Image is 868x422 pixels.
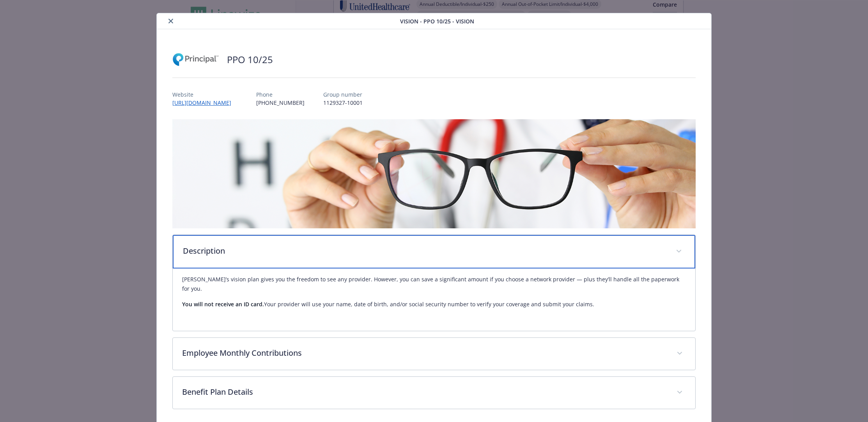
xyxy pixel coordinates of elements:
[183,245,667,257] p: Description
[182,386,668,398] p: Benefit Plan Details
[182,275,686,293] p: [PERSON_NAME]’s vision plan gives you the freedom to see any provider. However, you can save a si...
[182,347,668,359] p: Employee Monthly Contributions
[182,300,686,309] p: Your provider will use your name, date of birth, and/or social security number to verify your cov...
[166,16,175,26] button: close
[172,99,237,106] a: [URL][DOMAIN_NAME]
[172,90,237,99] p: Website
[256,90,305,99] p: Phone
[172,48,219,71] img: Principal Financial Group Inc
[323,99,363,107] p: 1129327-10001
[227,53,273,66] h2: PPO 10/25
[173,338,696,370] div: Employee Monthly Contributions
[173,268,696,331] div: Description
[173,377,696,409] div: Benefit Plan Details
[182,300,264,308] strong: You will not receive an ID card.
[323,90,363,99] p: Group number
[400,17,474,25] span: Vision - PPO 10/25 - Vision
[173,235,696,268] div: Description
[256,99,305,107] p: [PHONE_NUMBER]
[172,119,696,228] img: banner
